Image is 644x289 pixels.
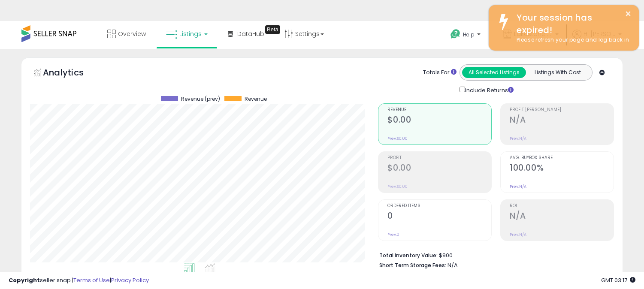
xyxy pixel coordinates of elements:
div: Tooltip anchor [265,25,280,34]
a: DataHub [221,21,271,47]
a: Privacy Policy [111,276,149,284]
h2: $0.00 [387,163,491,175]
a: Help [444,22,489,49]
span: ROI [510,204,614,208]
b: Short Term Storage Fees: [379,262,446,269]
small: Prev: N/A [510,232,526,237]
div: Include Returns [453,85,524,95]
a: Listings [160,21,214,47]
span: 2025-09-13 03:17 GMT [601,276,635,284]
b: Total Inventory Value: [379,252,438,259]
span: Revenue (prev) [181,96,220,102]
div: Totals For [423,69,457,77]
span: Listings [179,30,202,38]
small: Prev: N/A [510,136,526,141]
span: Overview [118,30,146,38]
div: Your session has expired! [510,12,632,36]
span: Ordered Items [387,204,491,208]
h2: 0 [387,211,491,223]
small: Prev: 0 [387,232,399,237]
span: Profit [PERSON_NAME] [510,108,614,112]
h2: N/A [510,115,614,126]
div: Please refresh your page and log back in [510,36,632,44]
i: Get Help [450,29,461,39]
span: Revenue [245,96,267,102]
span: Revenue [387,108,491,112]
span: Profit [387,156,491,160]
a: Terms of Use [73,276,110,284]
a: Settings [278,21,330,47]
h2: N/A [510,211,614,223]
small: Prev: $0.00 [387,184,408,189]
small: Prev: N/A [510,184,526,189]
li: $900 [379,250,608,260]
span: Avg. Buybox Share [510,156,614,160]
strong: Copyright [9,276,40,284]
div: seller snap | | [9,277,149,285]
h5: Analytics [43,66,100,81]
button: Listings With Cost [526,67,590,78]
a: Overview [101,21,152,47]
small: Prev: $0.00 [387,136,408,141]
span: Help [463,31,475,38]
span: N/A [447,261,458,269]
h2: 100.00% [510,163,614,175]
h2: $0.00 [387,115,491,126]
button: All Selected Listings [462,67,526,78]
span: DataHub [237,30,264,38]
